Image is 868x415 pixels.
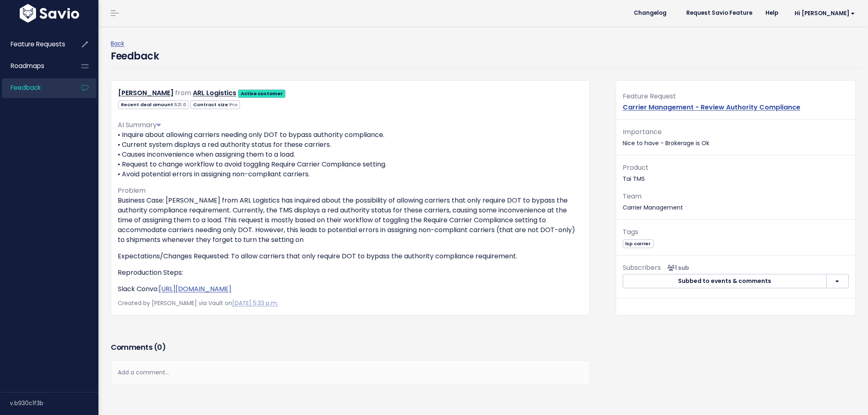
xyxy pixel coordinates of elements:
span: 0 [157,342,162,352]
a: Help [759,7,785,19]
span: from [175,88,191,98]
a: Roadmaps [2,57,68,75]
p: • Inquire about allowing carriers needing only DOT to bypass authority compliance. • Current syst... [118,130,583,179]
h4: Feedback [111,49,159,64]
a: Request Savio Feature [680,7,759,19]
span: Roadmaps [11,62,44,70]
a: Hi [PERSON_NAME] [785,7,861,20]
a: [PERSON_NAME] [118,88,174,98]
span: Tags [623,227,638,237]
a: [DATE] 5:33 p.m. [232,299,278,307]
a: Carrier Management - Review Authority Compliance [623,103,800,112]
span: Feature Requests [11,40,65,48]
p: Nice to have - Brokerage is Ok [623,126,849,148]
span: Pro [229,101,238,108]
a: Feedback [2,78,68,97]
div: v.b930c1f3b [10,392,98,414]
span: Feature Request [623,91,676,101]
span: Contract size: [190,100,240,109]
span: Hi [PERSON_NAME] [795,10,855,16]
p: Business Case: [PERSON_NAME] from ARL Logistics has inquired about the possibility of allowing ca... [118,196,583,245]
strong: Active customer [241,90,283,97]
span: Subscribers [623,263,661,272]
p: Reproduction Steps: [118,268,583,278]
span: lsp carrier [623,239,653,248]
span: Product [623,163,649,172]
button: Subbed to events & comments [623,274,827,289]
p: Tai TMS [623,162,849,184]
a: Back [111,39,124,48]
span: Problem [118,186,146,195]
div: Add a comment... [111,360,590,385]
a: [URL][DOMAIN_NAME] [159,284,231,294]
span: <p><strong>Subscribers</strong><br><br> - Ashley Melgarejo<br> </p> [664,264,689,272]
h3: Comments ( ) [111,342,590,353]
span: Feedback [11,83,41,92]
span: Team [623,192,642,201]
img: logo-white.9d6f32f41409.svg [18,4,81,23]
span: Importance [623,127,662,137]
a: ARL Logistics [193,88,236,98]
p: Carrier Management [623,191,849,213]
a: Feature Requests [2,35,68,54]
p: Expectations/Changes Requested: To allow carriers that only require DOT to bypass the authority c... [118,251,583,261]
span: AI Summary [118,120,161,130]
span: Changelog [634,10,667,16]
span: 521.0 [174,101,186,108]
span: Created by [PERSON_NAME] via Vault on [118,299,278,307]
a: lsp carrier [623,239,653,247]
p: Slack Convo: [118,284,583,294]
span: Recent deal amount: [118,100,189,109]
